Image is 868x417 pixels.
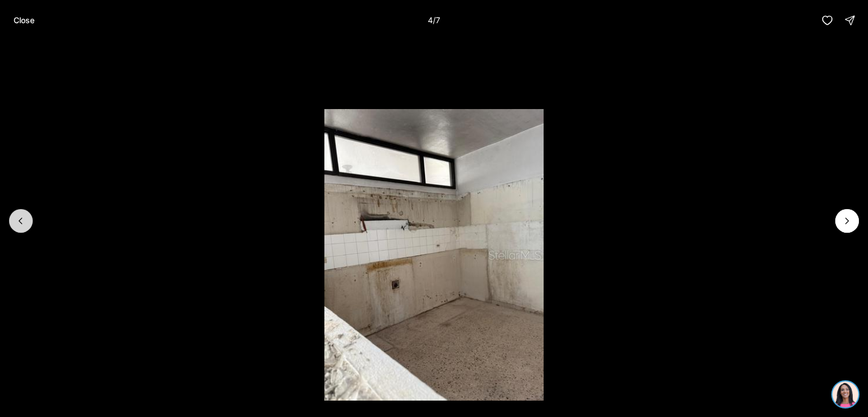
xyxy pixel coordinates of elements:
[428,15,440,25] p: 4 / 7
[835,209,859,233] button: Next slide
[7,7,33,33] img: be3d4b55-7850-4bcb-9297-a2f9cd376e78.png
[9,209,33,233] button: Previous slide
[14,16,34,25] p: Close
[7,9,41,32] button: Close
